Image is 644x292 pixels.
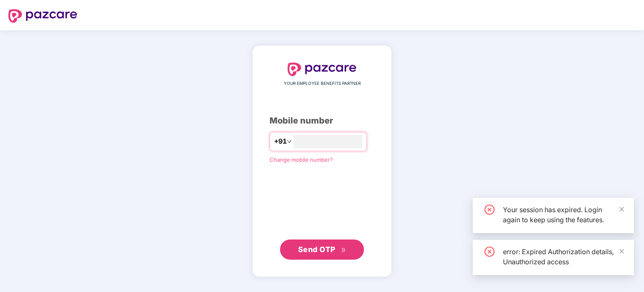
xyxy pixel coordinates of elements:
[288,63,356,76] img: logo
[270,156,333,163] a: Change mobile number?
[274,136,287,147] span: +91
[619,248,625,254] span: close
[619,206,625,212] span: close
[341,247,346,253] span: double-right
[284,80,361,87] span: YOUR EMPLOYEE BENEFITS PARTNER
[287,139,292,144] span: down
[8,9,77,23] img: logo
[503,205,624,225] div: Your session has expired. Login again to keep using the features.
[280,239,364,260] button: Send OTPdouble-right
[484,205,495,215] span: close-circle
[270,114,374,127] div: Mobile number
[503,247,624,267] div: error: Expired Authorization details, Unauthorized access
[484,247,495,257] span: close-circle
[298,245,335,254] span: Send OTP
